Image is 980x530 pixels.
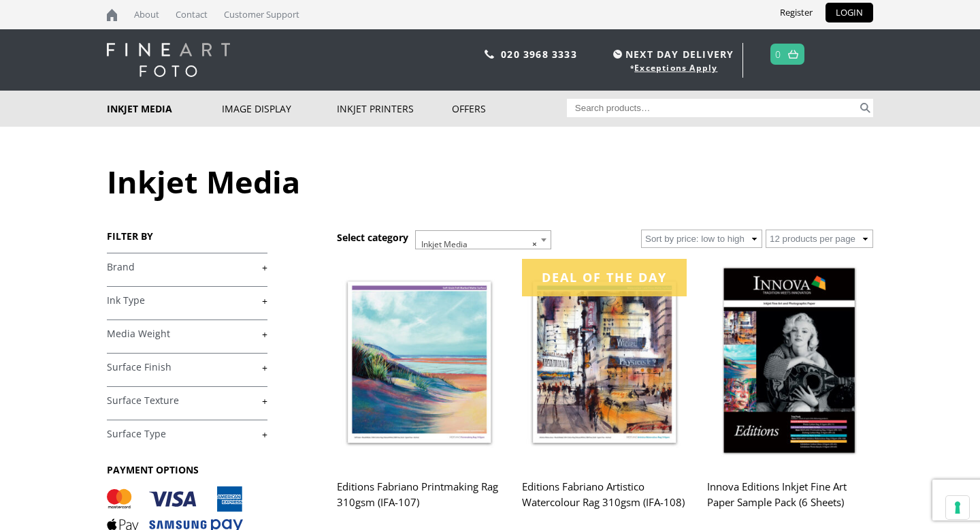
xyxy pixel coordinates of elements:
[532,235,537,254] span: ×
[107,161,873,202] h1: Inkjet Media
[337,474,502,529] h2: Editions Fabriano Printmaking Rag 310gsm (IFA-107)
[107,386,267,414] h4: Surface Texture
[107,328,267,341] a: +
[788,50,798,59] img: basket.svg
[522,259,687,296] div: Deal of the day
[452,91,567,127] a: Offers
[613,50,622,59] img: time.svg
[415,230,551,249] span: Inkjet Media
[707,474,872,529] h2: Innova Editions Inkjet Fine Art Paper Sample Pack (6 Sheets)
[707,259,872,465] img: Innova Editions Inkjet Fine Art Paper Sample Pack (6 Sheets)
[107,353,267,380] h4: Surface Finish
[107,428,267,441] a: +
[641,230,762,248] select: Shop order
[416,231,551,258] span: Inkjet Media
[485,50,494,59] img: phone.svg
[567,99,858,117] input: Search products…
[107,286,267,313] h4: Ink Type
[107,463,267,476] h3: PAYMENT OPTIONS
[107,294,267,307] a: +
[826,3,873,22] a: LOGIN
[501,48,577,61] a: 020 3968 3333
[337,259,502,465] img: Editions Fabriano Printmaking Rag 310gsm (IFA-107)
[775,44,781,64] a: 0
[107,91,222,127] a: Inkjet Media
[857,99,873,117] button: Search
[522,474,687,529] h2: Editions Fabriano Artistico Watercolour Rag 310gsm (IFA-108)
[770,3,823,22] a: Register
[107,420,267,447] h4: Surface Type
[107,361,267,374] a: +
[222,91,337,127] a: Image Display
[107,394,267,407] a: +
[634,62,717,74] a: Exceptions Apply
[946,496,969,519] button: Your consent preferences for tracking technologies
[337,231,408,244] h3: Select category
[107,43,230,77] img: logo-white.svg
[107,261,267,274] a: +
[522,259,687,465] img: Editions Fabriano Artistico Watercolour Rag 310gsm (IFA-108)
[107,319,267,347] h4: Media Weight
[610,46,734,62] span: NEXT DAY DELIVERY
[337,91,452,127] a: Inkjet Printers
[107,230,267,243] h3: FILTER BY
[107,253,267,280] h4: Brand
